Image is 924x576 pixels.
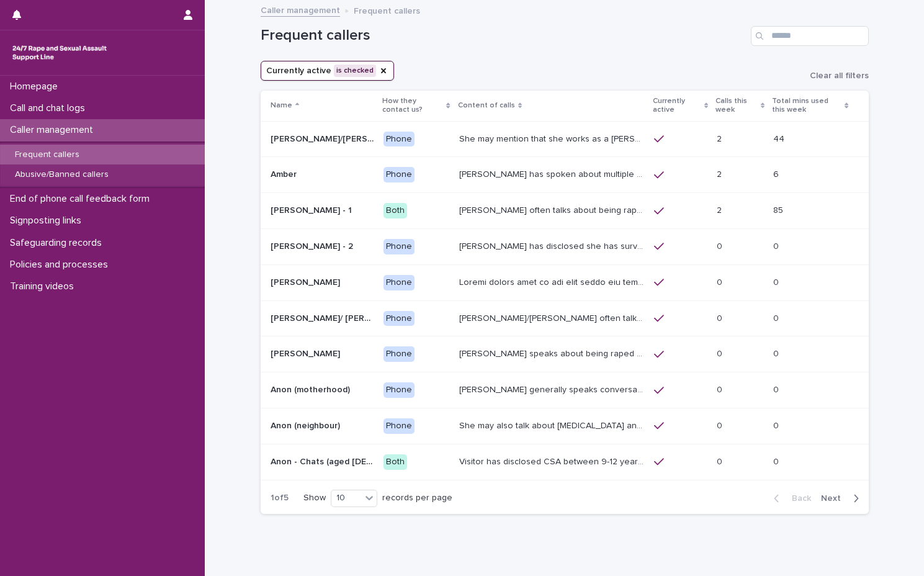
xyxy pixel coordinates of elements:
p: 2 [717,167,724,180]
p: 0 [773,239,781,252]
p: Calls this week [715,94,758,117]
p: Caller management [5,124,103,136]
p: 2 [717,203,724,216]
p: 6 [773,167,781,180]
div: Both [384,203,407,218]
p: [PERSON_NAME] [271,346,343,359]
p: Abusive/Banned callers [5,169,119,180]
p: Anon - Chats (aged 16 -17) [271,454,377,467]
p: 0 [717,311,725,324]
div: Phone [384,275,415,290]
p: [PERSON_NAME] - 1 [271,203,354,216]
div: Phone [384,346,415,362]
p: She may mention that she works as a Nanny, looking after two children. Abbie / Emily has let us k... [459,132,647,145]
p: Anon (motherhood) [271,382,352,395]
p: 44 [773,132,787,145]
p: 0 [773,346,781,359]
div: Both [384,454,407,470]
tr: [PERSON_NAME] - 1[PERSON_NAME] - 1 Both[PERSON_NAME] often talks about being raped a night before... [261,193,869,229]
tr: Anon (motherhood)Anon (motherhood) Phone[PERSON_NAME] generally speaks conversationally about man... [261,372,869,408]
p: Call and chat logs [5,102,95,114]
img: rhQMoQhaT3yELyF149Cw [10,40,109,65]
p: [PERSON_NAME]/ [PERSON_NAME] [271,311,377,324]
p: 0 [773,418,781,431]
div: Phone [384,382,415,398]
p: 0 [773,275,781,288]
p: 0 [773,311,781,324]
p: Show [303,493,326,503]
p: Frequent callers [5,150,89,160]
p: Amy often talks about being raped a night before or 2 weeks ago or a month ago. She also makes re... [459,203,647,216]
p: She may also talk about child sexual abuse and about currently being physically disabled. She has... [459,418,647,431]
p: Visitor has disclosed CSA between 9-12 years of age involving brother in law who lifted them out ... [459,454,647,467]
p: Safeguarding records [5,237,112,249]
button: Clear all filters [800,71,869,80]
p: Homepage [5,81,68,92]
button: Next [816,493,869,504]
p: 0 [717,382,725,395]
tr: [PERSON_NAME]/[PERSON_NAME] (Anon/'I don't know'/'I can't remember')[PERSON_NAME]/[PERSON_NAME] (... [261,121,869,157]
p: [PERSON_NAME] - 2 [271,239,356,252]
a: Caller management [261,2,340,17]
p: Total mins used this week [772,94,841,117]
p: Amber has spoken about multiple experiences of sexual abuse. Amber told us she is now 18 (as of 0... [459,167,647,180]
p: Abbie/Emily (Anon/'I don't know'/'I can't remember') [271,132,377,145]
div: Phone [384,418,415,434]
p: Signposting links [5,215,91,227]
p: Anna/Emma often talks about being raped at gunpoint at the age of 13/14 by her ex-partner, aged 1... [459,311,647,324]
p: 2 [717,132,724,145]
tr: [PERSON_NAME] - 2[PERSON_NAME] - 2 Phone[PERSON_NAME] has disclosed she has survived two rapes, o... [261,228,869,264]
p: Currently active [653,94,701,117]
span: Back [784,494,811,503]
button: Currently active [261,61,394,81]
p: End of phone call feedback form [5,193,159,205]
p: 0 [717,454,725,467]
span: Next [821,494,848,503]
button: Back [764,493,816,504]
p: 85 [773,203,786,216]
p: 0 [717,275,725,288]
tr: [PERSON_NAME][PERSON_NAME] Phone[PERSON_NAME] speaks about being raped and abused by the police a... [261,336,869,372]
p: Policies and processes [5,259,118,271]
p: Name [271,99,292,112]
input: Search [751,26,869,46]
span: Clear all filters [810,71,869,80]
p: How they contact us? [382,94,443,117]
div: Phone [384,311,415,326]
div: Phone [384,167,415,182]
div: 10 [331,492,361,505]
p: records per page [382,493,452,503]
p: Andrew shared that he has been raped and beaten by a group of men in or near his home twice withi... [459,275,647,288]
tr: Anon - Chats (aged [DEMOGRAPHIC_DATA])Anon - Chats (aged [DEMOGRAPHIC_DATA]) BothVisitor has disc... [261,444,869,480]
p: Content of calls [458,99,515,112]
p: Frequent callers [354,3,420,17]
p: Caller generally speaks conversationally about many different things in her life and rarely speak... [459,382,647,395]
p: 0 [773,382,781,395]
p: [PERSON_NAME] [271,275,343,288]
p: Caller speaks about being raped and abused by the police and her ex-husband of 20 years. She has ... [459,346,647,359]
p: 0 [717,346,725,359]
tr: AmberAmber Phone[PERSON_NAME] has spoken about multiple experiences of [MEDICAL_DATA]. [PERSON_NA... [261,157,869,193]
p: 0 [717,239,725,252]
tr: Anon (neighbour)Anon (neighbour) PhoneShe may also talk about [MEDICAL_DATA] and about currently ... [261,408,869,444]
p: 0 [717,418,725,431]
p: 1 of 5 [261,483,298,513]
p: 0 [773,454,781,467]
p: Amy has disclosed she has survived two rapes, one in the UK and the other in Australia in 2013. S... [459,239,647,252]
p: Training videos [5,281,84,292]
div: Phone [384,239,415,254]
p: Amber [271,167,299,180]
h1: Frequent callers [261,27,746,45]
tr: [PERSON_NAME][PERSON_NAME] PhoneLoremi dolors amet co adi elit seddo eiu tempor in u labor et dol... [261,264,869,300]
div: Phone [384,132,415,147]
tr: [PERSON_NAME]/ [PERSON_NAME][PERSON_NAME]/ [PERSON_NAME] Phone[PERSON_NAME]/[PERSON_NAME] often t... [261,300,869,336]
p: Anon (neighbour) [271,418,343,431]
